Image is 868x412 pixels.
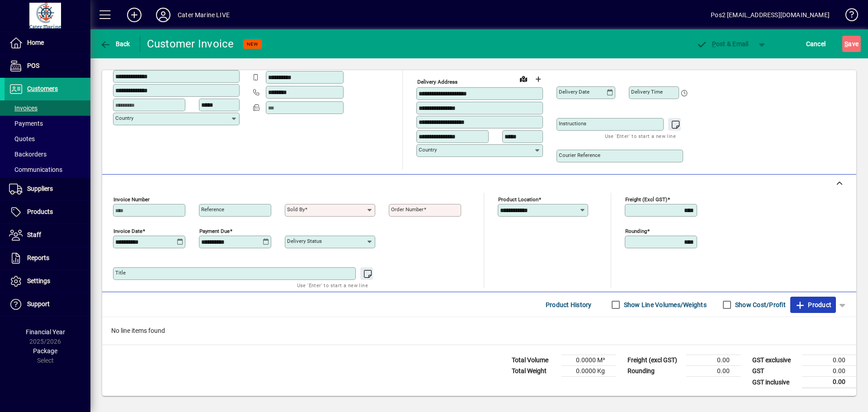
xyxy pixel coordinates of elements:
[804,36,828,52] button: Cancel
[287,206,305,213] mat-label: Sold by
[844,37,859,51] span: ave
[27,62,39,69] span: POS
[27,254,49,261] span: Reports
[559,152,600,158] mat-label: Courier Reference
[622,300,707,309] label: Show Line Volumes/Weights
[733,300,786,309] label: Show Cost/Profit
[686,366,741,377] td: 0.00
[247,41,258,47] span: NEW
[113,196,150,203] mat-label: Invoice number
[623,366,686,377] td: Rounding
[625,196,667,203] mat-label: Freight (excl GST)
[419,147,437,153] mat-label: Country
[9,104,38,112] span: Invoices
[542,297,595,313] button: Product History
[287,238,322,244] mat-label: Delivery status
[498,196,538,203] mat-label: Product location
[531,72,545,86] button: Choose address
[9,135,35,142] span: Quotes
[561,366,616,377] td: 0.0000 Kg
[5,147,90,162] a: Backorders
[5,131,90,147] a: Quotes
[5,162,90,177] a: Communications
[27,185,53,192] span: Suppliers
[90,36,140,52] app-page-header-button: Back
[790,297,836,313] button: Product
[5,55,90,77] a: POS
[5,178,90,200] a: Suppliers
[623,355,686,366] td: Freight (excl GST)
[9,120,43,127] span: Payments
[27,85,58,92] span: Customers
[149,7,178,23] button: Profile
[802,366,856,377] td: 0.00
[26,328,65,336] span: Financial Year
[5,270,90,293] a: Settings
[27,231,41,238] span: Staff
[115,115,133,121] mat-label: Country
[115,270,126,276] mat-label: Title
[5,224,90,246] a: Staff
[27,277,50,284] span: Settings
[98,36,132,52] button: Back
[625,228,647,234] mat-label: Rounding
[561,355,616,366] td: 0.0000 M³
[102,317,856,345] div: No line items found
[795,298,831,312] span: Product
[5,100,90,116] a: Invoices
[5,116,90,131] a: Payments
[802,377,856,388] td: 0.00
[199,228,230,234] mat-label: Payment due
[9,151,47,158] span: Backorders
[696,40,749,47] span: ost & Email
[839,2,857,31] a: Knowledge Base
[201,206,224,213] mat-label: Reference
[9,166,62,173] span: Communications
[806,37,826,51] span: Cancel
[113,228,142,234] mat-label: Invoice date
[5,201,90,223] a: Products
[802,355,856,366] td: 0.00
[120,7,149,23] button: Add
[507,366,561,377] td: Total Weight
[748,355,802,366] td: GST exclusive
[27,39,44,46] span: Home
[33,347,57,355] span: Package
[546,298,592,312] span: Product History
[692,36,753,52] button: Post & Email
[559,89,590,95] mat-label: Delivery date
[147,37,234,51] div: Customer Invoice
[5,247,90,270] a: Reports
[748,366,802,377] td: GST
[507,355,561,366] td: Total Volume
[686,355,741,366] td: 0.00
[559,120,586,127] mat-label: Instructions
[712,40,716,47] span: P
[100,40,130,47] span: Back
[5,32,90,54] a: Home
[5,293,90,316] a: Support
[844,40,848,47] span: S
[516,71,531,86] a: View on map
[297,280,368,290] mat-hint: Use 'Enter' to start a new line
[178,8,230,22] div: Cater Marine LIVE
[605,131,676,141] mat-hint: Use 'Enter' to start a new line
[391,206,424,213] mat-label: Order number
[748,377,802,388] td: GST inclusive
[27,208,53,215] span: Products
[27,300,50,308] span: Support
[842,36,861,52] button: Save
[631,89,663,95] mat-label: Delivery time
[711,8,830,22] div: Pos2 [EMAIL_ADDRESS][DOMAIN_NAME]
